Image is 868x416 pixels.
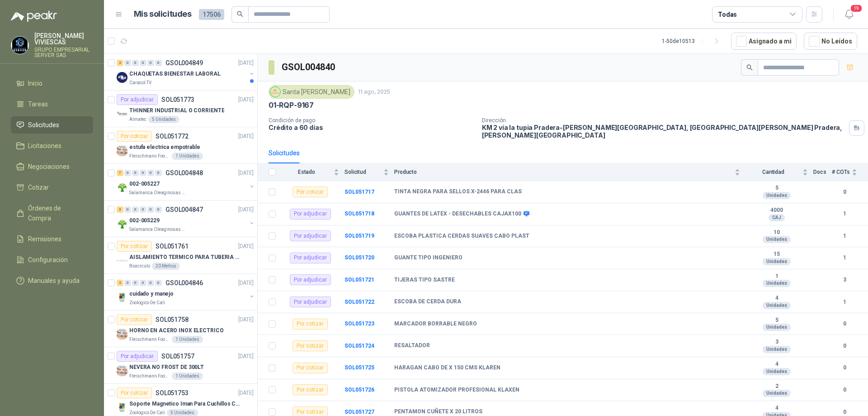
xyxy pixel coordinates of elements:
[117,131,152,142] div: Por cotizar
[238,132,254,141] p: [DATE]
[841,6,857,23] button: 19
[28,276,80,286] span: Manuales y ayuda
[11,11,57,22] img: Logo peakr
[394,163,745,181] th: Producto
[11,251,93,268] a: Configuración
[394,298,461,306] b: ESCOBA DE CERDA DURA
[832,163,868,181] th: # COTs
[155,170,162,176] div: 0
[129,363,204,372] p: NEVERA NO FROST DE 300LT
[763,236,791,243] div: Unidades
[269,148,300,158] div: Solicitudes
[28,120,59,130] span: Solicitudes
[394,188,522,196] b: TINTA NEGRA PARA SELLOS X-2446 PARA CLAS
[117,219,127,230] img: Company Logo
[28,255,68,265] span: Configuración
[132,280,139,286] div: 0
[763,258,791,265] div: Unidades
[129,106,224,115] p: THINNER INDUSTRIAL O CORRIENTE
[117,365,127,376] img: Company Logo
[117,182,127,193] img: Company Logo
[117,402,127,413] img: Company Logo
[344,210,374,217] b: SOL051718
[117,204,255,233] a: 3 0 0 0 0 0 GSOL004847[DATE] Company Logo002-005229Salamanca Oleaginosas SAS
[745,339,808,346] b: 3
[28,203,85,223] span: Órdenes de Compra
[129,153,170,160] p: Fleischmann Foods S.A.
[117,351,158,362] div: Por adjudicar
[344,409,374,415] a: SOL051727
[292,363,328,373] div: Por cotizar
[482,124,845,139] p: KM 2 vía la tupia Pradera-[PERSON_NAME][GEOGRAPHIC_DATA], [GEOGRAPHIC_DATA][PERSON_NAME] Pradera ...
[282,60,336,74] h3: GSOL004840
[746,64,753,71] span: search
[129,336,170,343] p: Fleischmann Foods S.A.
[238,316,254,324] p: [DATE]
[238,206,254,214] p: [DATE]
[152,263,180,270] div: 20 Metros
[129,79,151,86] p: Caracol TV
[156,243,189,249] p: SOL051761
[745,169,801,175] span: Cantidad
[148,116,179,123] div: 5 Unidades
[763,346,791,353] div: Unidades
[155,206,162,213] div: 0
[394,210,521,218] b: GUANTES DE LATEX - DESECHABLES CAJAX100
[140,170,146,176] div: 0
[290,230,331,241] div: Por adjudicar
[104,127,257,164] a: Por cotizarSOL051772[DATE] Company Logoestufa electrica empotrableFleischmann Foods S.A.1 Unidades
[11,75,93,92] a: Inicio
[344,299,374,305] b: SOL051722
[662,34,724,48] div: 1 - 50 de 10513
[292,340,328,351] div: Por cotizar
[394,254,462,262] b: GUANTE TIPO INGENIERO
[117,72,127,83] img: Company Logo
[344,387,374,393] a: SOL051726
[832,210,857,218] b: 1
[117,241,152,252] div: Por cotizar
[394,320,477,328] b: MARCADOR BORRABLE NEGRO
[832,363,857,372] b: 0
[344,364,374,371] b: SOL051725
[117,280,123,286] div: 2
[238,389,254,397] p: [DATE]
[28,182,49,192] span: Cotizar
[832,342,857,350] b: 0
[140,206,146,213] div: 0
[140,60,146,66] div: 0
[129,216,160,225] p: 002-005229
[344,163,394,181] th: Solicitud
[718,10,737,19] div: Todas
[117,145,127,156] img: Company Logo
[394,342,430,349] b: RESALTADOR
[129,143,200,152] p: estufa electrica empotrable
[769,214,785,221] div: CAJ
[344,233,374,239] a: SOL051719
[745,207,808,214] b: 4000
[292,384,328,395] div: Por cotizar
[129,290,174,298] p: cuidado y manejo
[11,116,93,134] a: Solicitudes
[344,277,374,283] b: SOL051721
[270,87,280,97] img: Company Logo
[745,317,808,324] b: 5
[394,233,529,240] b: ESCOBA PLASTICA CERDAS SUAVES CABO PLAST
[11,272,93,289] a: Manuales y ayuda
[124,280,131,286] div: 0
[832,298,857,306] b: 1
[104,91,257,127] a: Por adjudicarSOL051773[DATE] Company LogoTHINNER INDUSTRIAL O CORRIENTEAlmatec5 Unidades
[129,373,170,380] p: Fleischmann Foods S.A.
[344,343,374,349] a: SOL051724
[129,189,186,196] p: Salamanca Oleaginosas SAS
[156,316,189,323] p: SOL051758
[344,189,374,195] a: SOL051717
[161,353,194,359] p: SOL051757
[132,170,139,176] div: 0
[132,206,139,213] div: 0
[745,295,808,302] b: 4
[34,33,93,45] p: [PERSON_NAME] VIVIESCAS
[161,96,194,103] p: SOL051773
